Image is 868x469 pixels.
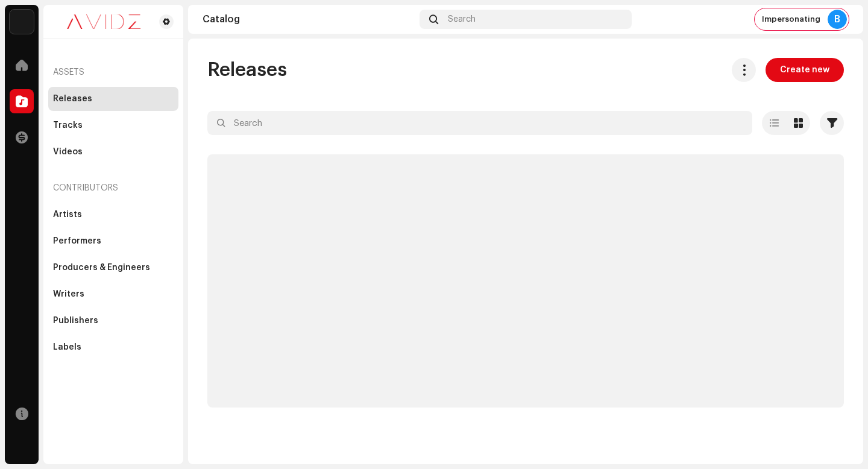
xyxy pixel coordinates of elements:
[53,263,150,272] div: Producers & Engineers
[48,256,178,280] re-m-nav-item: Producers & Engineers
[53,94,92,104] div: Releases
[48,87,178,111] re-m-nav-item: Releases
[48,309,178,333] re-m-nav-item: Publishers
[53,236,101,246] div: Performers
[48,58,178,87] re-a-nav-header: Assets
[203,14,415,24] div: Catalog
[53,342,81,352] div: Labels
[48,203,178,227] re-m-nav-item: Artists
[48,282,178,306] re-m-nav-item: Writers
[766,58,844,82] button: Create new
[48,335,178,359] re-m-nav-item: Labels
[48,229,178,253] re-m-nav-item: Performers
[48,113,178,137] re-m-nav-item: Tracks
[48,140,178,164] re-m-nav-item: Videos
[53,289,84,299] div: Writers
[10,10,34,34] img: 10d72f0b-d06a-424f-aeaa-9c9f537e57b6
[448,14,476,24] span: Search
[53,147,83,157] div: Videos
[53,14,154,29] img: 0c631eef-60b6-411a-a233-6856366a70de
[207,58,287,82] span: Releases
[48,174,178,203] re-a-nav-header: Contributors
[780,58,829,82] span: Create new
[53,210,82,219] div: Artists
[828,10,847,29] div: B
[53,121,83,130] div: Tracks
[762,14,820,24] span: Impersonating
[207,111,752,135] input: Search
[53,316,98,326] div: Publishers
